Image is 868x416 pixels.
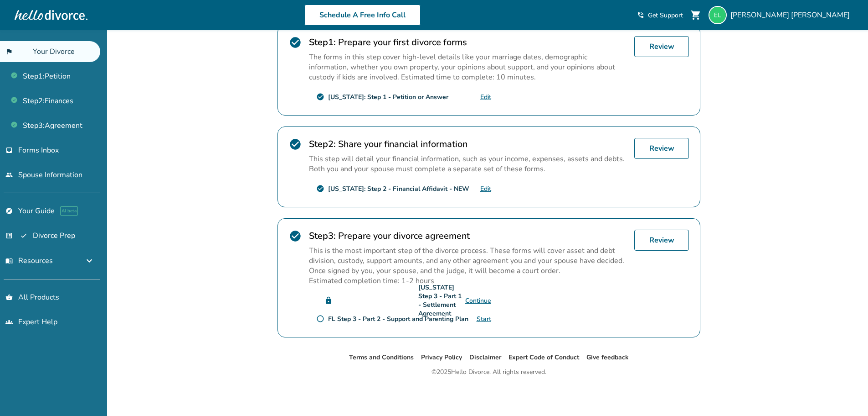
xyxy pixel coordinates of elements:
[690,10,701,21] span: shopping_cart
[316,184,324,193] span: check_circle
[637,11,644,19] span: phone_in_talk
[5,232,27,239] span: list_alt_check
[5,147,13,154] span: inbox
[648,11,683,20] span: Get Support
[5,294,13,301] span: shopping_basket
[60,206,78,216] span: AI beta
[316,315,324,323] span: radio_button_unchecked
[431,367,546,378] div: © 2025 Hello Divorce. All rights reserved.
[316,93,324,101] span: check_circle
[304,5,421,26] a: Schedule A Free Info Call
[289,138,302,151] span: check_circle
[634,138,689,159] a: Review
[309,230,627,242] h2: Prepare your divorce agreement
[84,255,95,266] span: expand_more
[5,257,13,264] span: menu_book
[730,10,853,20] span: [PERSON_NAME] [PERSON_NAME]
[5,207,13,215] span: explore
[709,6,727,24] img: lizlinares00@gmail.com
[5,171,13,179] span: people
[349,353,414,362] a: Terms and Conditions
[309,36,627,48] h2: Prepare your first divorce forms
[5,256,53,266] span: Resources
[480,184,491,193] a: Edit
[469,352,501,363] li: Disclaimer
[480,93,491,101] a: Edit
[586,352,629,363] li: Give feedback
[309,230,336,242] strong: Step 3 :
[465,296,491,305] a: Continue
[328,184,469,193] div: [US_STATE]: Step 2 - Financial Affidavit - NEW
[508,353,579,362] a: Expert Code of Conduct
[309,52,627,82] p: The forms in this step cover high-level details like your marriage dates, demographic information...
[309,36,336,48] strong: Step 1 :
[328,315,468,323] div: FL Step 3 - Part 2 - Support and Parenting Plan
[309,138,336,150] strong: Step 2 :
[328,93,448,101] div: [US_STATE]: Step 1 - Petition or Answer
[634,36,689,57] a: Review
[289,230,302,242] span: check_circle
[822,372,868,416] iframe: Chat Widget
[316,296,415,305] span: clock_loader_40
[18,145,59,155] span: Forms Inbox
[309,246,627,276] p: This is the most important step of the divorce process. These forms will cover asset and debt div...
[418,283,465,318] div: [US_STATE] Step 3 - Part 1 - Settlement Agreement
[289,36,302,49] span: check_circle
[309,138,627,150] h2: Share your financial information
[477,315,491,323] a: Start
[309,276,627,286] p: Estimated completion time: 1-2 hours
[637,11,683,20] a: phone_in_talkGet Support
[634,230,689,251] a: Review
[309,154,627,174] p: This step will detail your financial information, such as your income, expenses, assets and debts...
[5,318,13,326] span: groups
[5,48,27,55] span: flag_2
[421,353,462,362] a: Privacy Policy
